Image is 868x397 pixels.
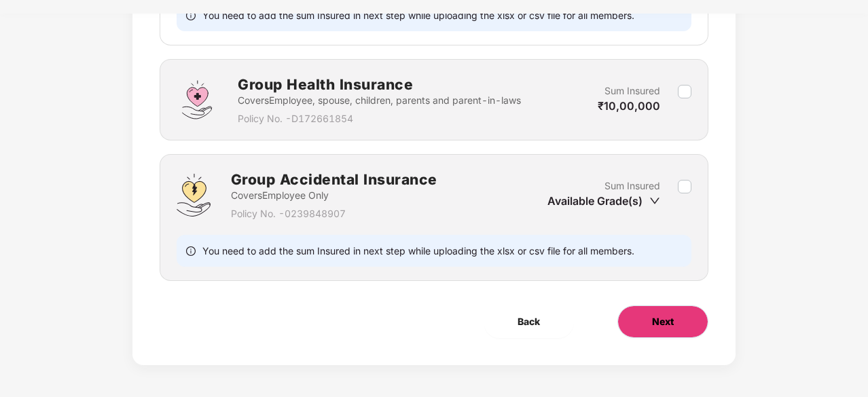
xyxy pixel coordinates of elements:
[547,193,660,208] div: Available Grade(s)
[652,314,674,329] span: Next
[617,305,708,338] button: Next
[518,314,540,329] span: Back
[231,206,437,221] p: Policy No. - 0239848907
[186,244,196,257] span: info-circle
[231,168,437,191] h2: Group Accidental Insurance
[484,305,574,338] button: Back
[598,99,660,113] span: ₹10,00,000
[177,79,217,120] img: svg+xml;base64,PHN2ZyBpZD0iR3JvdXBfSGVhbHRoX0luc3VyYW5jZSIgZGF0YS1uYW1lPSJHcm91cCBIZWFsdGggSW5zdX...
[649,195,660,206] span: down
[186,9,196,22] span: info-circle
[177,174,210,216] img: svg+xml;base64,PHN2ZyB4bWxucz0iaHR0cDovL3d3dy53My5vcmcvMjAwMC9zdmciIHdpZHRoPSI0OS4zMjEiIGhlaWdodD...
[238,93,521,108] p: Covers Employee, spouse, children, parents and parent-in-laws
[604,83,660,98] p: Sum Insured
[202,9,634,22] span: You need to add the sum Insured in next step while uploading the xlsx or csv file for all members.
[604,178,660,193] p: Sum Insured
[231,188,437,203] p: Covers Employee Only
[238,111,521,126] p: Policy No. - D172661854
[202,244,634,257] span: You need to add the sum Insured in next step while uploading the xlsx or csv file for all members.
[238,73,521,96] h2: Group Health Insurance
